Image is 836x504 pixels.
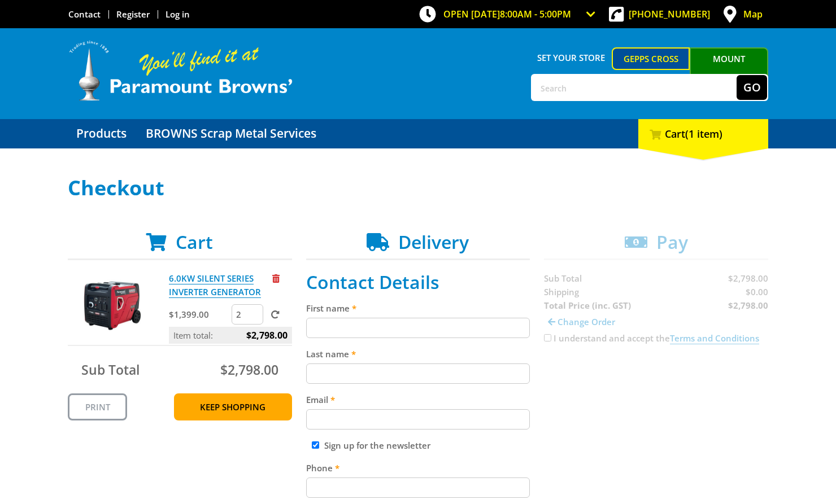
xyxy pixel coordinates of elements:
[306,409,530,430] input: Please enter your email address.
[306,363,530,384] input: Please enter your last name.
[531,47,612,68] span: Set your store
[220,361,278,379] span: $2,798.00
[169,273,261,298] a: 6.0KW SILENT SERIES INVERTER GENERATOR
[685,127,722,141] span: (1 item)
[398,230,469,254] span: Delivery
[68,8,101,20] a: Go to the Contact page
[638,119,768,148] div: Cart
[306,477,530,498] input: Please enter your telephone number.
[79,271,146,339] img: 6.0KW SILENT SERIES INVERTER GENERATOR
[68,177,768,199] h1: Checkout
[306,271,530,293] h2: Contact Details
[166,8,190,20] a: Log in
[306,347,530,361] label: Last name
[68,393,127,420] a: Print
[306,461,530,475] label: Phone
[68,119,135,148] a: Go to the Products page
[169,308,229,321] p: $1,399.00
[443,8,571,20] span: OPEN [DATE]
[500,8,571,20] span: 8:00am - 5:00pm
[324,440,430,451] label: Sign up for the newsletter
[306,301,530,315] label: First name
[81,361,140,379] span: Sub Total
[690,47,768,90] a: Mount [PERSON_NAME]
[68,40,294,102] img: Paramount Browns'
[612,47,690,70] a: Gepps Cross
[174,393,292,420] a: Keep Shopping
[737,75,767,100] button: Go
[272,273,280,284] a: Remove from cart
[246,327,288,344] span: $2,798.00
[137,119,325,148] a: Go to the BROWNS Scrap Metal Services page
[532,75,737,100] input: Search
[169,327,292,344] p: Item total:
[306,318,530,338] input: Please enter your first name.
[116,8,150,20] a: Go to the registration page
[176,230,213,254] span: Cart
[306,393,530,406] label: Email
